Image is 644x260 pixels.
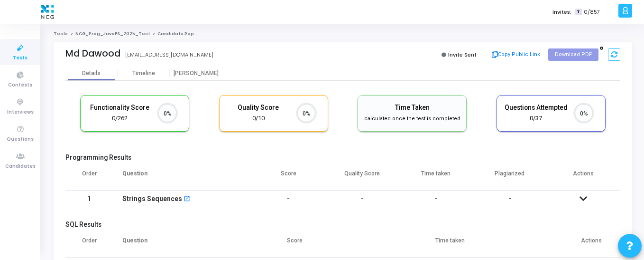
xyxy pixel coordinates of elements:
th: Plagiarized [473,164,547,191]
div: 0/37 [504,114,568,123]
span: Contests [8,81,32,89]
th: Time taken [399,164,473,191]
th: Score [252,231,338,258]
th: Order [65,231,113,258]
h5: SQL Results [65,221,620,229]
span: T [575,9,581,16]
a: Tests [54,31,68,37]
h5: Functionality Score [88,104,151,112]
button: Download PDF [548,48,598,61]
div: Timeline [132,70,155,77]
div: 0/262 [88,114,151,123]
span: - [508,195,511,202]
th: Time taken [338,231,562,258]
span: Interviews [7,108,34,116]
label: Invites: [552,8,571,16]
td: 1 [65,191,113,207]
div: Md Dawood [65,48,120,59]
img: logo [38,2,56,21]
th: Actions [562,231,620,258]
h5: Time Taken [362,104,462,112]
td: - [399,191,473,207]
h5: Questions Attempted [504,104,568,112]
button: Copy Public Link [489,48,543,62]
div: [PERSON_NAME] [170,70,222,77]
a: NCG_Prog_JavaFS_2025_Test [75,31,150,37]
span: Candidates [5,163,36,171]
div: 0/10 [227,114,290,123]
th: Score [252,164,326,191]
td: - [252,191,326,207]
span: calculated once the test is completed [364,116,460,122]
div: [EMAIL_ADDRESS][DOMAIN_NAME] [125,51,213,59]
td: - [325,191,399,207]
span: Invite Sent [448,51,477,58]
h5: Programming Results [65,154,620,162]
mat-icon: open_in_new [184,196,190,203]
h5: Quality Score [227,104,290,112]
th: Order [65,164,113,191]
span: Tests [13,54,28,62]
th: Question [113,164,252,191]
span: 0/857 [584,8,600,16]
th: Actions [547,164,621,191]
span: Candidate Report [157,31,201,37]
th: Quality Score [325,164,399,191]
nav: breadcrumb [54,31,632,37]
div: Strings Sequences [122,191,182,207]
div: Details [82,70,101,77]
span: Questions [7,135,34,144]
th: Question [113,231,252,258]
